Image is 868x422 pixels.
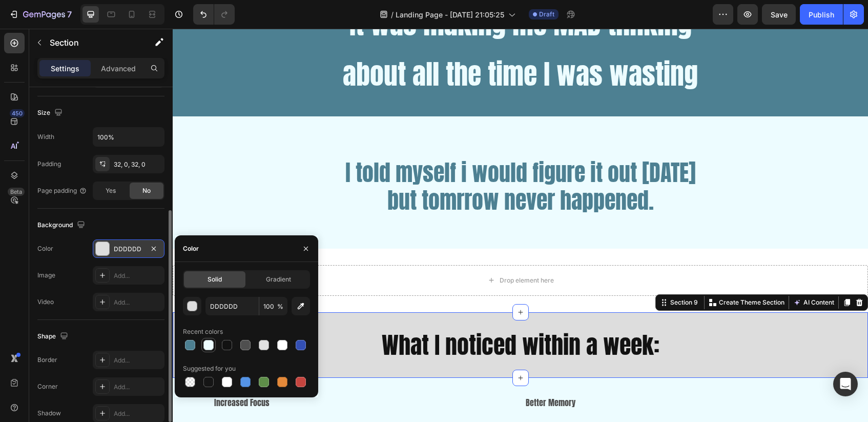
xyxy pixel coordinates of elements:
[114,356,162,365] div: Add...
[183,364,236,373] div: Suggested for you
[353,367,654,381] p: Better Memory
[37,297,54,307] div: Video
[37,244,53,253] div: Color
[37,409,61,418] div: Shadow
[51,63,79,74] p: Settings
[327,248,381,256] div: Drop element here
[114,383,162,392] div: Add...
[37,355,57,365] div: Border
[37,132,54,142] div: Width
[8,188,25,196] div: Beta
[809,9,834,20] div: Publish
[37,382,58,391] div: Corner
[10,109,25,117] div: 450
[173,29,868,422] iframe: To enrich screen reader interactions, please activate Accessibility in Grammarly extension settings
[771,10,788,19] span: Save
[37,159,61,169] div: Padding
[42,367,343,381] p: Increased Focus
[142,186,151,195] span: No
[546,269,612,278] p: Create Theme Section
[618,268,664,280] button: AI Content
[37,271,55,280] div: Image
[183,244,199,253] div: Color
[266,275,291,284] span: Gradient
[67,8,72,21] p: 7
[114,160,162,169] div: 32, 0, 32, 0
[539,10,554,19] span: Draft
[37,330,70,344] div: Shape
[208,275,222,284] span: Solid
[93,128,164,146] input: Auto
[833,372,858,396] div: Open Intercom Messenger
[4,4,76,25] button: 7
[800,4,843,25] button: Publish
[106,186,116,195] span: Yes
[37,186,87,195] div: Page padding
[193,4,235,25] div: Undo/Redo
[277,302,283,311] span: %
[205,297,259,315] input: Eg: FFFFFF
[495,269,527,278] div: Section 9
[114,409,162,418] div: Add...
[50,36,134,49] p: Section
[37,218,87,232] div: Background
[396,9,504,20] span: Landing Page - [DATE] 21:05:25
[37,106,65,120] div: Size
[391,9,394,20] span: /
[114,298,162,307] div: Add...
[114,271,162,280] div: Add...
[114,245,143,254] div: DDDDDD
[183,327,223,336] div: Recent colors
[101,63,136,74] p: Advanced
[762,4,796,25] button: Save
